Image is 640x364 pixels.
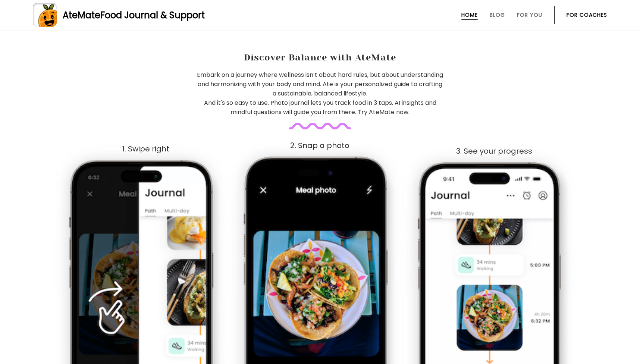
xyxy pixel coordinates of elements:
p: Embark on a journey where wellness isn’t about hard rules, but about understanding and harmonizin... [196,70,444,117]
div: AteMate [57,9,205,22]
span: Food Journal & Support [100,9,205,21]
a: For Coaches [567,12,607,18]
a: AteMateFood Journal & Support [33,3,607,27]
div: 2. Snap a photo [233,141,406,150]
a: Home [461,12,478,18]
div: 1. Swipe right [59,145,232,153]
div: 3. See your progress [408,147,581,156]
a: For You [517,12,542,18]
a: Blog [490,12,505,18]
